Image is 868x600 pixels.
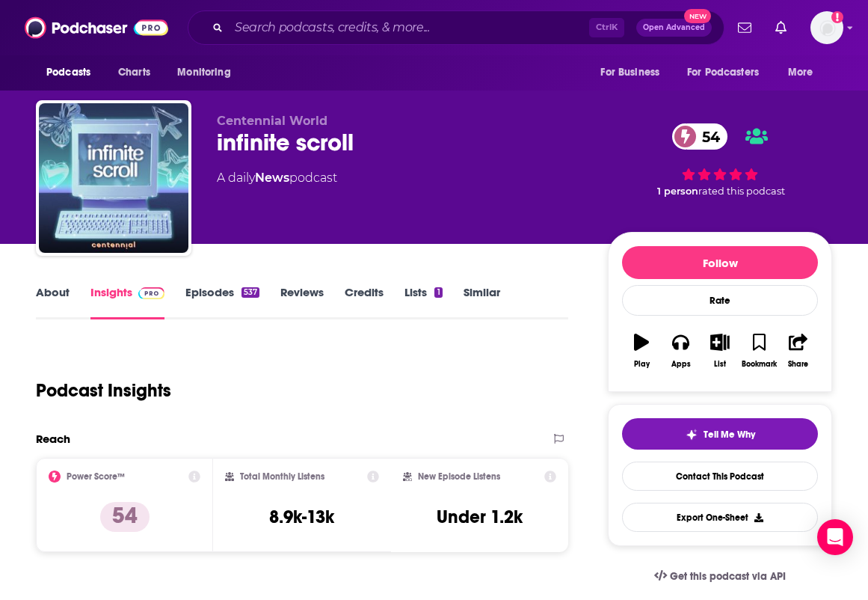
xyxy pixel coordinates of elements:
img: infinite scroll [39,103,188,253]
button: Bookmark [739,324,778,378]
div: Play [634,360,650,369]
button: open menu [167,58,250,87]
button: Show profile menu [810,11,843,44]
span: Monitoring [177,62,230,83]
div: List [714,360,726,369]
h1: Podcast Insights [36,379,171,402]
span: rated this podcast [698,186,785,197]
span: Get this podcast via API [670,570,786,583]
p: 54 [100,502,150,532]
span: For Business [600,62,659,83]
span: For Podcasters [687,62,759,83]
a: Reviews [280,285,324,319]
h2: Total Monthly Listens [240,471,324,482]
a: Episodes537 [185,285,259,319]
a: Charts [108,58,159,87]
div: 1 [434,287,442,298]
a: Credits [345,285,384,319]
div: Share [788,360,808,369]
a: Contact This Podcast [622,462,818,491]
button: Apps [661,324,700,378]
span: Tell Me Why [704,429,755,441]
button: Follow [622,246,818,279]
div: Search podcasts, credits, & more... [188,10,724,45]
h3: Under 1.2k [437,506,523,528]
span: Centennial World [217,114,327,128]
div: A daily podcast [217,169,337,187]
span: Ctrl K [589,18,624,37]
h2: New Episode Listens [418,471,500,482]
a: Similar [464,285,500,319]
img: Podchaser Pro [138,287,164,299]
button: Play [622,324,661,378]
span: More [788,62,813,83]
button: open menu [677,58,781,87]
button: Export One-Sheet [622,503,818,532]
img: User Profile [810,11,843,44]
span: 54 [687,123,727,150]
div: 537 [241,287,259,298]
span: 1 person [657,186,698,197]
button: open menu [590,58,678,87]
a: Show notifications dropdown [769,15,792,40]
div: 54 1 personrated this podcast [608,114,832,206]
div: Rate [622,285,818,316]
a: About [36,285,70,319]
button: open menu [36,58,110,87]
a: InsightsPodchaser Pro [90,285,164,319]
span: Open Advanced [643,24,705,31]
span: Charts [118,62,150,83]
h3: 8.9k-13k [269,506,334,528]
div: Apps [671,360,691,369]
h2: Power Score™ [67,471,125,482]
img: Podchaser - Follow, Share and Rate Podcasts [25,13,168,42]
button: open menu [778,58,832,87]
svg: Add a profile image [831,11,843,23]
a: Get this podcast via API [642,558,798,595]
button: List [701,324,739,378]
a: News [255,171,289,185]
span: Podcasts [46,62,90,83]
span: New [684,9,711,23]
div: Open Intercom Messenger [817,519,853,555]
h2: Reach [36,432,70,446]
div: Bookmark [742,360,777,369]
button: Share [779,324,818,378]
button: Open AdvancedNew [636,19,712,37]
span: Logged in as vjacobi [810,11,843,44]
a: 54 [672,123,727,150]
a: Lists1 [404,285,442,319]
a: Show notifications dropdown [732,15,757,40]
img: tell me why sparkle [686,429,698,441]
input: Search podcasts, credits, & more... [229,16,589,40]
button: tell me why sparkleTell Me Why [622,418,818,450]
